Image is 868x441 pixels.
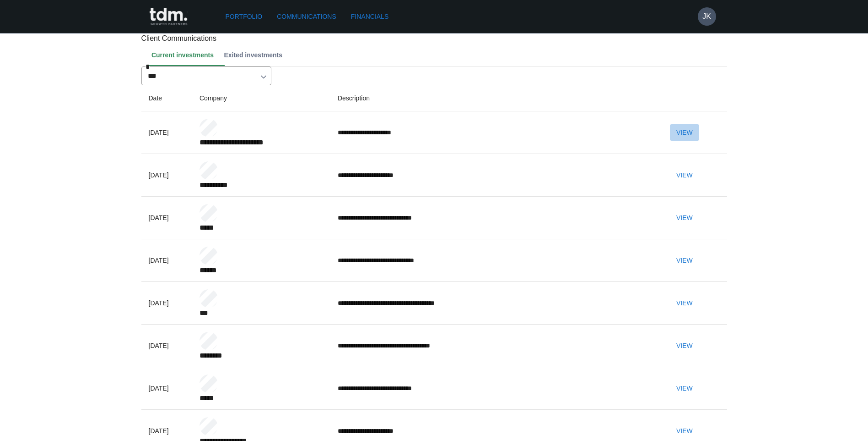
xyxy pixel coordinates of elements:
[221,44,290,66] button: Exited investments
[141,33,727,44] p: Client Communications
[670,209,699,226] button: View
[670,167,699,184] button: View
[347,8,392,25] a: Financials
[670,124,699,141] button: View
[222,8,266,25] a: Portfolio
[141,154,193,197] td: [DATE]
[670,337,699,354] button: View
[141,197,193,239] td: [DATE]
[702,11,711,22] h6: JK
[149,44,221,66] button: Current investments
[670,380,699,397] button: View
[141,325,193,367] td: [DATE]
[141,85,193,111] th: Date
[192,85,330,111] th: Company
[149,44,727,66] div: Client notes tab
[670,295,699,312] button: View
[273,8,340,25] a: Communications
[698,7,716,26] button: JK
[670,252,699,269] button: View
[141,111,193,154] td: [DATE]
[141,282,193,325] td: [DATE]
[670,423,699,440] button: View
[141,367,193,410] td: [DATE]
[141,239,193,282] td: [DATE]
[330,85,663,111] th: Description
